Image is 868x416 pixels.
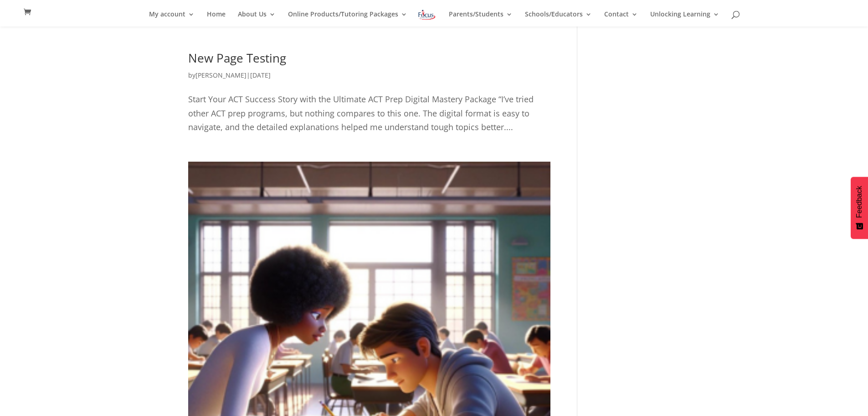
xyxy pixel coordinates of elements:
[207,11,226,26] a: Home
[650,11,719,26] a: Unlocking Learning
[604,11,638,26] a: Contact
[250,71,271,79] span: [DATE]
[851,177,868,239] button: Feedback - Show survey
[188,50,286,66] a: New Page Testing
[855,186,863,218] span: Feedback
[188,68,550,90] p: by |
[417,8,437,21] img: Focus on Learning
[149,11,195,26] a: My account
[238,11,276,26] a: About Us
[525,11,592,26] a: Schools/Educators
[288,11,407,26] a: Online Products/Tutoring Packages
[188,52,550,134] article: Start Your ACT Success Story with the Ultimate ACT Prep Digital Mastery Package “I’ve tried other...
[195,71,247,79] a: [PERSON_NAME]
[449,11,513,26] a: Parents/Students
